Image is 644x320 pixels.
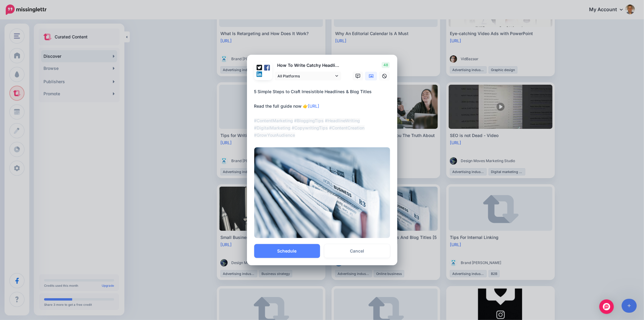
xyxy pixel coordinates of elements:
a: Cancel [324,244,390,258]
span: All Platforms [278,73,334,79]
div: Open Intercom Messenger [599,299,614,314]
mark: #GrowYourAudience [254,132,295,138]
span: 48 [382,62,390,68]
img: O8WPUWWRSQPBXZ3NVNWZVK5ROOHMGSDL.jpg [254,147,390,238]
a: All Platforms [275,72,341,80]
p: How To Write Catchy Headlines And Blog Titles [5 Easy Steps] [275,62,342,69]
div: 5 Simple Steps to Craft Irresistible Headlines & Blog Titles Read the full guide now 👉 [254,88,393,139]
button: Schedule [254,244,320,258]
